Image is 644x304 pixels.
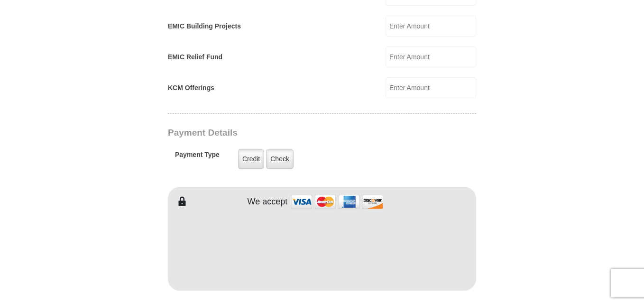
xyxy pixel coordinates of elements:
input: Enter Amount [386,16,476,37]
h5: Payment Type [175,151,220,164]
label: EMIC Building Projects [168,21,241,31]
input: Enter Amount [386,77,476,98]
label: Credit [238,149,264,169]
h3: Payment Details [168,128,410,138]
label: KCM Offerings [168,83,214,93]
img: credit cards accepted [290,192,385,212]
label: Check [266,149,294,169]
label: EMIC Relief Fund [168,52,222,62]
input: Enter Amount [386,46,476,67]
h4: We accept [248,197,288,207]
